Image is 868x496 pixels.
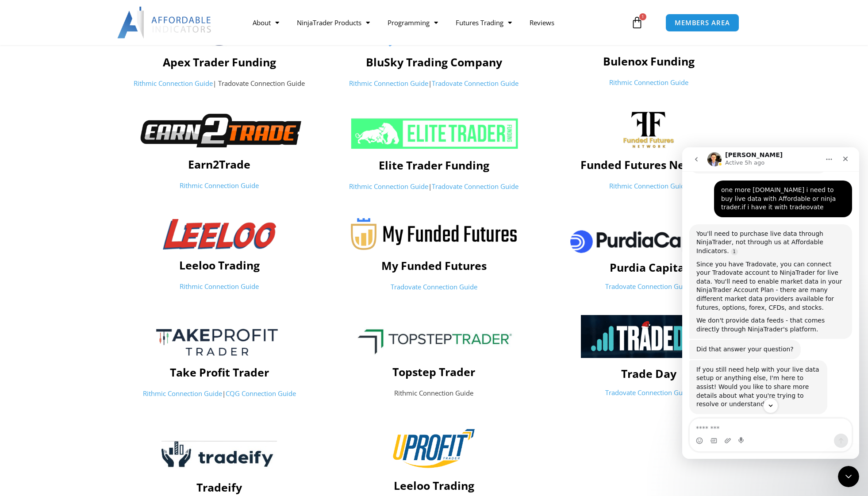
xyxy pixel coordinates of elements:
a: Rithmic Connection Guide [134,79,213,88]
h4: Apex Trader Funding [116,55,322,69]
a: Tradovate Connection Guide [605,282,692,291]
span: 1 [639,13,646,20]
p: | [331,181,537,193]
a: Rithmic Connection Guide [349,79,428,88]
img: Tradeify | Affordable Indicators – NinjaTrader [161,440,277,472]
a: Rithmic Connection Guide [349,182,428,191]
h4: BluSky Trading Company [331,55,537,69]
h4: Bulenox Funding [546,54,752,68]
h4: Tradeify [116,481,322,494]
img: ETF 2024 NeonGrn 1 | Affordable Indicators – NinjaTrader [350,118,518,150]
a: Rithmic Connection Guide [609,78,688,87]
img: uprofittrader-logo-square-640w | Affordable Indicators – NinjaTrader [392,427,476,470]
iframe: Intercom live chat [838,466,859,487]
img: channels4_profile | Affordable Indicators – NinjaTrader [623,111,674,149]
h4: Take Profit Trader [116,365,322,379]
p: | Tradovate Connection Guide [116,77,322,90]
img: Screenshot-2023-01-23-at-24648-PM | Affordable Indicators – NinjaTrader [136,315,303,367]
a: Rithmic Connection Guide [180,282,259,291]
img: Earn2TradeNB | Affordable Indicators – NinjaTrader [130,112,309,149]
a: NinjaTrader Products [288,12,379,33]
a: Tradovate Connection Guide [432,182,518,191]
a: Tradovate Connection Guide [391,282,477,291]
p: | [116,388,322,400]
h4: My Funded Futures [331,259,537,272]
a: Tradovate Connection Guide [432,79,518,88]
nav: Menu [244,12,629,33]
h4: Leeloo Trading [116,258,322,272]
img: LogoAI | Affordable Indicators – NinjaTrader [117,7,212,38]
p: | [331,77,537,90]
h4: Topstep Trader [331,365,537,378]
img: Leeloologo-1-1-1024x278-1-300x81 | Affordable Indicators – NinjaTrader [163,219,276,250]
a: Rithmic Connection Guide [609,181,688,190]
h4: Funded Futures Network [546,158,752,171]
p: Rithmic Connection Guide [331,387,537,400]
a: About [244,12,288,33]
a: Futures Trading [447,12,521,33]
iframe: Intercom live chat [682,147,859,459]
h4: Leeloo Trading [331,479,537,492]
a: MEMBERS AREA [665,14,739,32]
a: Tradovate Connection Guide [605,388,692,397]
h4: Earn2Trade [116,158,322,171]
h4: Elite Trader Funding [331,158,537,172]
a: Reviews [521,12,563,33]
span: MEMBERS AREA [675,19,730,26]
a: 1 [618,10,657,35]
img: pc | Affordable Indicators – NinjaTrader [562,219,735,263]
img: TopStepTrader-Review-1 | Affordable Indicators – NinjaTrader [348,322,521,356]
img: Screenshot 2025-01-06 145633 | Affordable Indicators – NinjaTrader [581,315,717,358]
h4: Trade Day [546,367,752,380]
a: CQG Connection Guide [226,389,296,398]
h4: Purdia Capital [546,261,752,274]
img: Myfundedfutures-logo-22 | Affordable Indicators – NinjaTrader [351,218,518,250]
a: Rithmic Connection Guide [180,181,259,190]
a: Rithmic Connection Guide [143,389,222,398]
a: Programming [379,12,447,33]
